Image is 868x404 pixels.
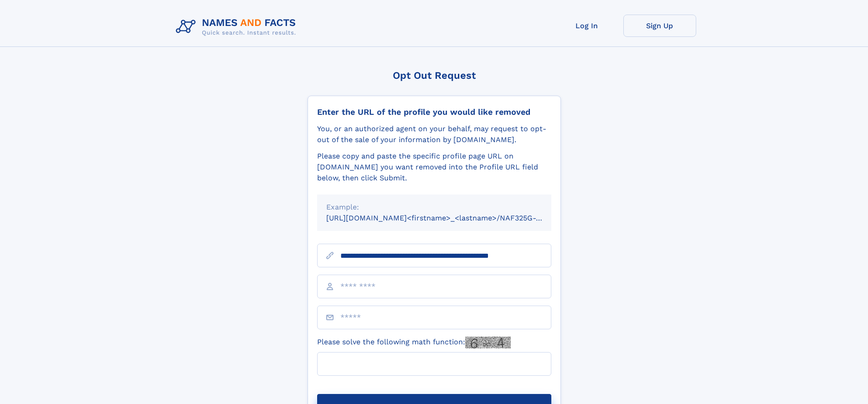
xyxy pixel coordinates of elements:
[326,214,569,222] small: [URL][DOMAIN_NAME]<firstname>_<lastname>/NAF325G-xxxxxxxx
[317,123,551,145] div: You, or an authorized agent on your behalf, may request to opt-out of the sale of your informatio...
[172,15,303,39] img: Logo Names and Facts
[317,151,551,184] div: Please copy and paste the specific profile page URL on [DOMAIN_NAME] you want removed into the Pr...
[308,70,561,81] div: Opt Out Request
[317,107,551,117] div: Enter the URL of the profile you would like removed
[326,202,542,213] div: Example:
[623,15,696,37] a: Sign Up
[317,337,511,348] label: Please solve the following math function:
[550,15,623,37] a: Log In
